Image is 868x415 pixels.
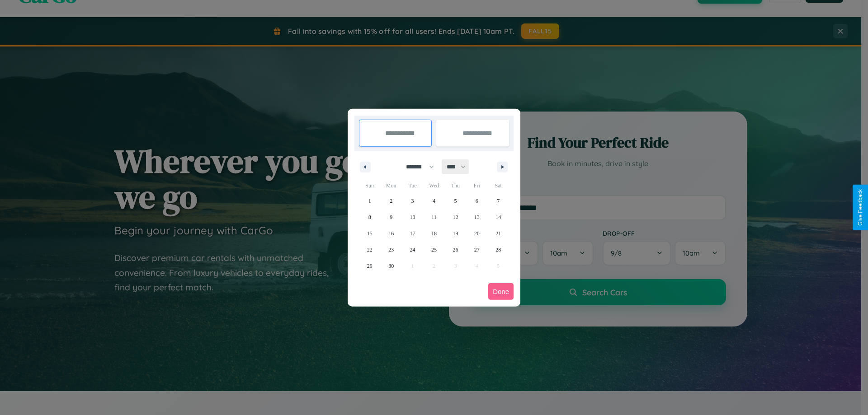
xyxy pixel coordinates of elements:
button: 8 [359,209,380,225]
span: 19 [453,225,458,242]
span: 1 [368,193,371,209]
span: Sun [359,178,380,193]
button: 12 [445,209,466,225]
span: 8 [368,209,371,225]
button: Done [488,283,514,300]
span: 11 [431,209,437,225]
span: 24 [410,242,415,258]
span: 30 [388,258,394,274]
span: 16 [388,225,394,242]
span: 13 [474,209,480,225]
span: 27 [474,242,480,258]
span: 3 [411,193,414,209]
span: Thu [445,178,466,193]
button: 30 [380,258,401,274]
button: 4 [423,193,444,209]
span: 22 [367,242,373,258]
button: 9 [380,209,401,225]
span: 4 [433,193,435,209]
span: 6 [476,193,478,209]
button: 24 [402,242,423,258]
span: 2 [390,193,392,209]
span: 18 [431,225,437,242]
button: 5 [445,193,466,209]
span: 23 [388,242,394,258]
span: 12 [453,209,458,225]
span: 5 [454,193,457,209]
span: Mon [380,178,401,193]
div: Give Feedback [857,189,863,226]
span: Sat [488,178,509,193]
button: 17 [402,225,423,242]
button: 11 [423,209,444,225]
span: Wed [423,178,444,193]
button: 2 [380,193,401,209]
button: 25 [423,242,444,258]
button: 1 [359,193,380,209]
button: 16 [380,225,401,242]
span: Fri [466,178,487,193]
button: 10 [402,209,423,225]
button: 3 [402,193,423,209]
button: 23 [380,242,401,258]
button: 6 [466,193,487,209]
span: Tue [402,178,423,193]
button: 13 [466,209,487,225]
button: 22 [359,242,380,258]
span: 25 [431,242,437,258]
button: 20 [466,225,487,242]
button: 26 [445,242,466,258]
span: 29 [367,258,373,274]
button: 7 [488,193,509,209]
span: 14 [495,209,501,225]
button: 28 [488,242,509,258]
button: 27 [466,242,487,258]
button: 15 [359,225,380,242]
span: 21 [495,225,501,242]
button: 21 [488,225,509,242]
button: 14 [488,209,509,225]
span: 15 [367,225,373,242]
button: 18 [423,225,444,242]
span: 26 [453,242,458,258]
span: 28 [495,242,501,258]
span: 17 [410,225,415,242]
span: 20 [474,225,480,242]
button: 29 [359,258,380,274]
span: 7 [497,193,500,209]
span: 9 [390,209,392,225]
span: 10 [410,209,415,225]
button: 19 [445,225,466,242]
